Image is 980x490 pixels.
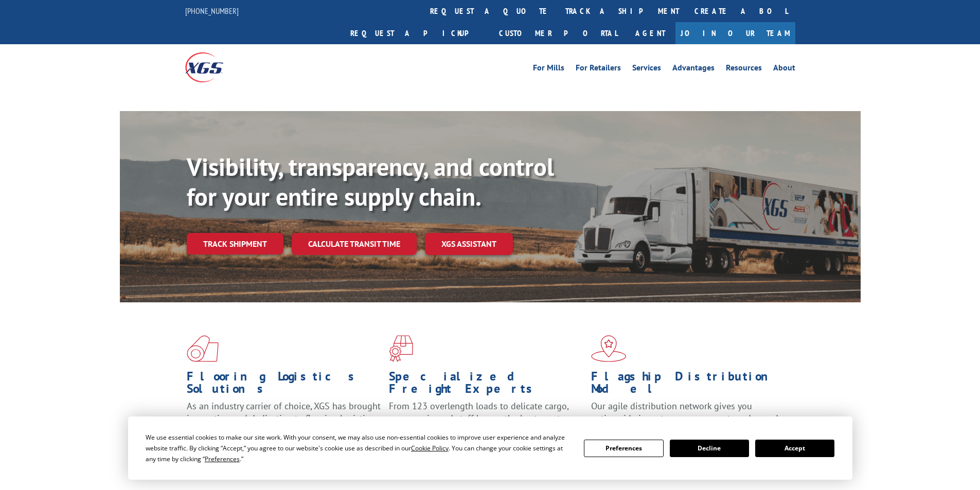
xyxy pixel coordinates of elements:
h1: Flagship Distribution Model [591,370,786,400]
span: Our agile distribution network gives you nationwide inventory management on demand. [591,400,780,424]
button: Decline [670,440,749,457]
a: [PHONE_NUMBER] [185,6,239,16]
a: Calculate transit time [292,233,417,255]
span: As an industry carrier of choice, XGS has brought innovation and dedication to flooring logistics... [187,400,381,437]
img: xgs-icon-focused-on-flooring-red [389,335,413,362]
h1: Flooring Logistics Solutions [187,370,381,400]
b: Visibility, transparency, and control for your entire supply chain. [187,151,554,212]
a: Request a pickup [343,22,491,44]
a: For Mills [533,64,564,75]
img: xgs-icon-flagship-distribution-model-red [591,335,627,362]
a: For Retailers [576,64,621,75]
button: Accept [755,440,834,457]
span: Preferences [205,455,240,463]
a: About [773,64,795,75]
div: We use essential cookies to make our site work. With your consent, we may also use non-essential ... [146,432,572,464]
div: Cookie Consent Prompt [128,416,852,480]
a: Join Our Team [675,22,795,44]
span: Cookie Policy [411,444,449,452]
a: Services [632,64,661,75]
a: Agent [625,22,675,44]
img: xgs-icon-total-supply-chain-intelligence-red [187,335,219,362]
a: Advantages [672,64,715,75]
a: Customer Portal [491,22,625,44]
a: Resources [726,64,762,75]
a: Track shipment [187,233,283,255]
h1: Specialized Freight Experts [389,370,583,400]
a: XGS ASSISTANT [425,233,513,255]
p: From 123 overlength loads to delicate cargo, our experienced staff knows the best way to move you... [389,400,583,446]
button: Preferences [584,440,663,457]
